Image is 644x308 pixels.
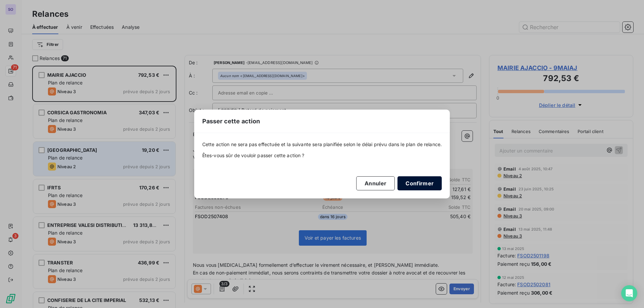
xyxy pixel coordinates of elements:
span: Êtes-vous sûr de vouloir passer cette action ? [202,152,442,159]
button: Confirmer [397,176,442,190]
span: Cette action ne sera pas effectuée et la suivante sera planifiée selon le délai prévu dans le pla... [202,141,442,148]
span: Passer cette action [202,117,260,126]
div: Open Intercom Messenger [621,285,637,301]
button: Annuler [356,176,395,190]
